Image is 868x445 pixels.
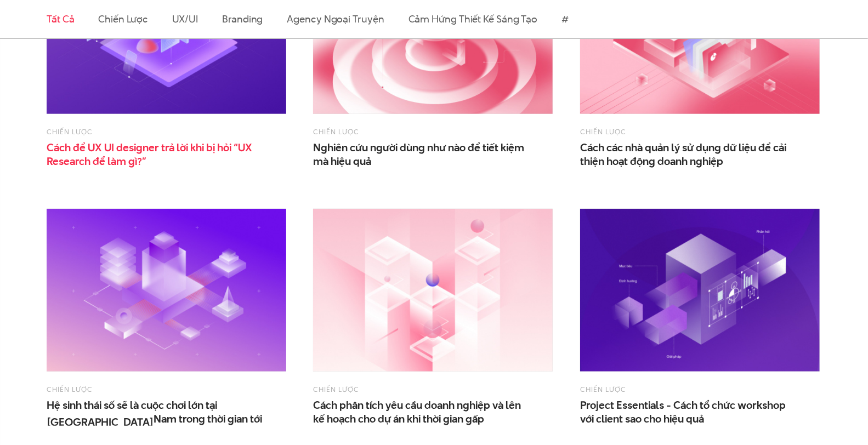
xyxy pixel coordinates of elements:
span: Nghiên cứu người dùng như nào để tiết kiệm [313,141,532,168]
a: Project Essentials - Cách tổ chức workshopvới client sao cho hiệu quả [580,398,799,426]
a: Chiến lược [47,127,93,136]
span: thiện hoạt động doanh nghiệp [580,155,723,168]
a: Chiến lược [580,127,626,136]
a: Tất cả [47,12,74,26]
a: Branding [222,12,263,26]
a: Chiến lược [98,12,147,26]
a: Cảm hứng thiết kế sáng tạo [409,12,538,26]
a: UX/UI [172,12,198,26]
a: Chiến lược [47,384,93,394]
span: với client sao cho hiệu quả [580,412,704,426]
img: Hệ sinh thái số sẽ là cuộc chơi lớn tại Việt Nam trong thời gian tới [47,209,286,372]
span: Project Essentials - Cách tổ chức workshop [580,398,799,426]
a: Chiến lược [313,384,359,394]
a: Agency ngoại truyện [287,12,384,26]
span: Nam trong thời gian tới [154,412,262,426]
a: Chiến lược [313,127,359,136]
span: Cách để UX UI designer trả lời khi bị hỏi “UX [47,141,266,168]
a: Cách các nhà quản lý sử dụng dữ liệu để cảithiện hoạt động doanh nghiệp [580,141,799,168]
a: Nghiên cứu người dùng như nào để tiết kiệmmà hiệu quả [313,141,532,168]
a: Cách phân tích yêu cầu doanh nghiệp và lênkế hoạch cho dự án khi thời gian gấp [313,398,532,426]
span: kế hoạch cho dự án khi thời gian gấp [313,412,484,426]
img: Cách phân tích yêu cầu doanh nghiệp và lên kế hoạch cho dự án khi thời gian gấp [313,209,553,372]
a: # [561,12,569,26]
span: Cách phân tích yêu cầu doanh nghiệp và lên [313,398,532,426]
span: Research để làm gì?” [47,155,146,168]
span: Cách các nhà quản lý sử dụng dữ liệu để cải [580,141,799,168]
span: Hệ sinh thái số sẽ là cuộc chơi lớn tại [GEOGRAPHIC_DATA] [47,398,266,426]
a: Cách để UX UI designer trả lời khi bị hỏi “UXResearch để làm gì?” [47,141,266,168]
span: mà hiệu quả [313,155,371,168]
a: Hệ sinh thái số sẽ là cuộc chơi lớn tại [GEOGRAPHIC_DATA]Nam trong thời gian tới [47,398,266,426]
a: Chiến lược [580,384,626,394]
img: Project Essentials - Cách tổ chức workshop với client [580,209,820,372]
